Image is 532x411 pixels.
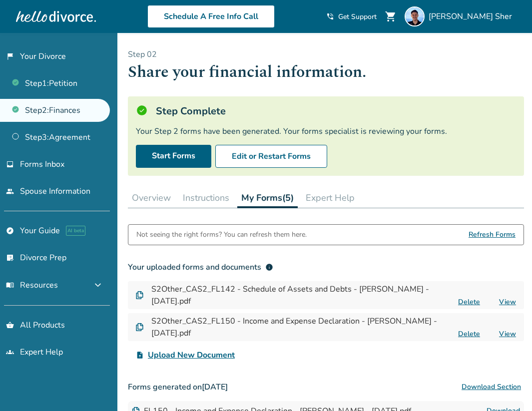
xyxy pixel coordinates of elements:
[237,188,298,208] button: My Forms(5)
[455,329,483,339] button: Delete
[499,329,516,339] a: View
[128,49,524,60] p: Step 0 2
[338,12,377,21] span: Get Support
[6,321,14,329] span: shopping_basket
[6,52,14,60] span: flag_2
[151,283,451,307] h4: S2Other_CAS2_FL142 - Schedule of Assets and Debts - [PERSON_NAME] - [DATE].pdf
[469,225,516,245] span: Refresh Forms
[147,5,275,28] a: Schedule A Free Info Call
[179,188,233,208] button: Instructions
[20,159,64,170] span: Forms Inbox
[136,351,144,359] span: upload_file
[6,227,14,235] span: explore
[66,226,85,236] span: AI beta
[6,281,14,289] span: menu_book
[302,188,359,208] button: Expert Help
[385,10,397,22] span: shopping_cart
[6,280,58,291] span: Resources
[128,60,524,84] h1: Share your financial information.
[136,291,143,299] img: Document
[151,315,451,339] h4: S2Other_CAS2_FL150 - Income and Expense Declaration - [PERSON_NAME] - [DATE].pdf
[6,348,14,356] span: groups
[265,263,273,271] span: info
[459,377,524,397] button: Download Section
[482,363,532,411] iframe: Chat Widget
[6,187,14,195] span: people
[148,349,235,361] span: Upload New Document
[326,12,334,20] span: phone_in_talk
[326,12,377,21] a: phone_in_talkGet Support
[92,279,104,291] span: expand_more
[128,377,524,397] h3: Forms generated on [DATE]
[429,11,516,22] span: [PERSON_NAME] Sher
[136,225,307,245] div: Not seeing the right forms? You can refresh them here.
[156,104,226,118] h5: Step Complete
[455,297,483,307] button: Delete
[6,160,14,168] span: inbox
[136,126,516,137] div: Your Step 2 forms have been generated. Your forms specialist is reviewing your forms.
[6,254,14,262] span: list_alt_check
[215,145,327,168] button: Edit or Restart Forms
[128,261,273,273] div: Your uploaded forms and documents
[136,323,143,331] img: Document
[136,145,211,168] a: Start Forms
[128,188,175,208] button: Overview
[405,6,425,26] img: Omar Sher
[499,297,516,307] a: View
